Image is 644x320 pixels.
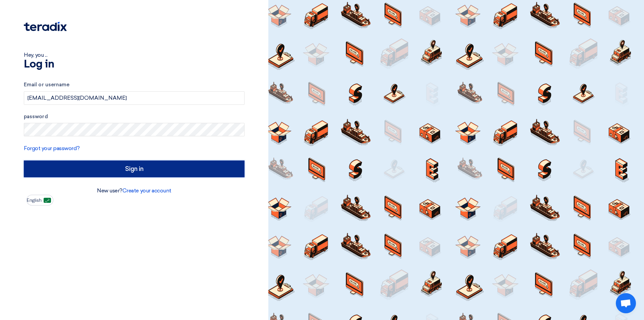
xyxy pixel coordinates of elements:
[24,82,69,88] font: Email or username
[26,195,53,205] button: English
[97,187,122,194] font: New user?
[24,145,80,151] a: Forgot your password?
[27,197,42,203] font: English
[24,161,245,177] input: Sign in
[24,91,245,105] input: Enter your business email or username
[24,59,54,70] font: Log in
[24,113,48,120] font: password
[122,187,171,194] a: Create your account
[44,198,51,203] img: ar-AR.png
[616,293,636,313] div: Open chat
[24,52,47,58] font: Hey, you ...
[24,22,67,31] img: Teradix logo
